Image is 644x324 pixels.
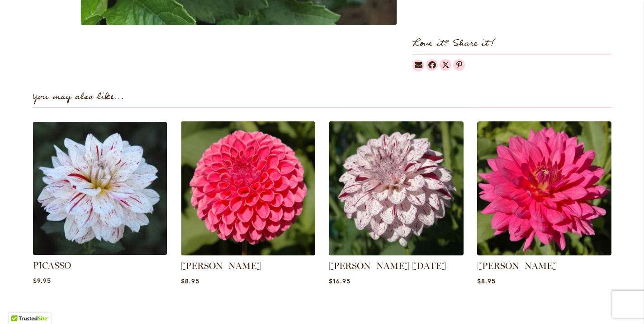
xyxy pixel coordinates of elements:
[477,277,496,285] span: $8.95
[426,59,438,71] a: Dahlias on Facebook
[181,277,199,285] span: $8.95
[453,59,465,71] a: Dahlias on Pinterest
[7,292,32,317] iframe: Launch Accessibility Center
[33,248,167,257] a: PICASSO
[477,121,612,256] img: JENNA
[412,36,495,51] strong: Love it? Share it!
[477,260,558,271] a: [PERSON_NAME]
[329,121,464,256] img: HULIN'S CARNIVAL
[33,260,71,271] a: PICASSO
[181,260,261,271] a: [PERSON_NAME]
[329,277,350,285] span: $16.95
[440,59,451,71] a: Dahlias on Twitter
[30,118,170,258] img: PICASSO
[329,249,464,257] a: HULIN'S CARNIVAL
[477,249,612,257] a: JENNA
[33,276,51,285] span: $9.95
[329,260,446,271] a: [PERSON_NAME] [DATE]
[33,89,124,104] strong: You may also like...
[181,121,316,256] img: REBECCA LYNN
[181,249,316,257] a: REBECCA LYNN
